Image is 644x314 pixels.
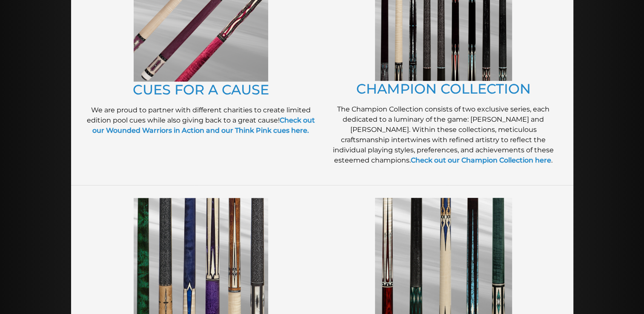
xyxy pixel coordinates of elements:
[356,80,531,97] a: CHAMPION COLLECTION
[133,81,269,98] a: CUES FOR A CAUSE
[411,156,551,164] a: Check out our Champion Collection here
[84,105,318,136] p: We are proud to partner with different charities to create limited edition pool cues while also g...
[326,104,561,166] p: The Champion Collection consists of two exclusive series, each dedicated to a luminary of the gam...
[92,116,315,134] a: Check out our Wounded Warriors in Action and our Think Pink cues here.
